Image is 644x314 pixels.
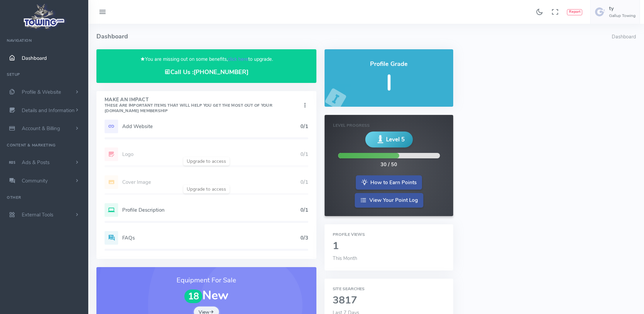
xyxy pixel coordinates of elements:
[300,235,308,241] h5: 0/3
[184,290,203,303] span: 18
[96,24,612,49] h4: Dashboard
[122,207,300,213] h5: Profile Description
[22,177,48,184] span: Community
[609,14,636,18] h6: Gallup Towing
[122,235,300,241] h5: FAQs
[105,55,308,63] p: You are missing out on some benefits, to upgrade.
[567,9,582,15] button: Report
[595,6,606,17] img: user-image
[105,97,301,114] h4: Make An Impact
[105,69,308,76] h4: Call Us :
[333,123,445,128] h6: Level Progress
[333,295,445,306] h2: 3817
[355,193,423,208] a: View Your Point Log
[194,68,249,76] a: [PHONE_NUMBER]
[122,124,300,129] h5: Add Website
[381,161,397,169] div: 30 / 50
[105,289,308,303] h1: New
[612,33,636,41] li: Dashboard
[356,175,422,190] a: How to Earn Points
[333,71,445,95] h5: I
[333,232,445,237] h6: Profile Views
[333,61,445,68] h4: Profile Grade
[228,56,248,63] a: click here
[22,159,50,166] span: Ads & Posts
[333,255,357,262] span: This Month
[386,135,405,144] span: Level 5
[22,107,75,114] span: Details and Information
[22,211,53,218] span: External Tools
[333,287,445,291] h6: Site Searches
[300,124,308,129] h5: 0/1
[105,103,272,114] small: These are important items that will help you get the most out of your [DOMAIN_NAME] Membership
[22,125,60,132] span: Account & Billing
[22,89,61,95] span: Profile & Website
[333,241,445,252] h2: 1
[22,55,47,62] span: Dashboard
[609,6,636,11] h5: ty
[300,207,308,213] h5: 0/1
[21,2,67,31] img: logo
[105,275,308,285] h3: Equipment For Sale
